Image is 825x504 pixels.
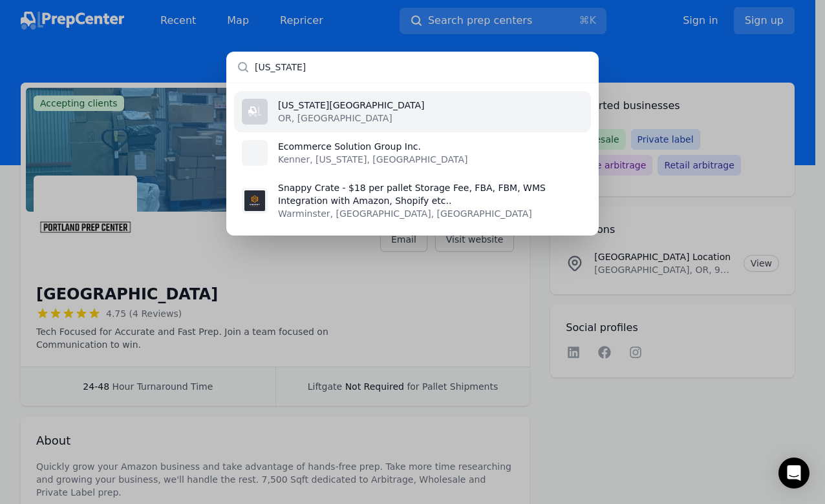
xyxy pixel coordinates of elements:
input: Search prep centers... [226,52,599,83]
img: Snappy Crate - $18 per pallet Storage Fee, FBA, FBM, WMS Integration with Amazon, Shopify etc.. [244,190,265,211]
p: Snappy Crate - $18 per pallet Storage Fee, FBA, FBM, WMS Integration with Amazon, Shopify etc.. [278,181,583,207]
img: Oregon Prep Center [248,105,261,118]
p: Kenner, [US_STATE], [GEOGRAPHIC_DATA] [278,153,467,166]
p: OR, [GEOGRAPHIC_DATA] [278,112,424,125]
div: Open Intercom Messenger [778,458,809,489]
p: Ecommerce Solution Group Inc. [278,140,467,153]
img: Ecommerce Solution Group Inc. [244,143,265,163]
p: [US_STATE][GEOGRAPHIC_DATA] [278,99,424,112]
p: Warminster, [GEOGRAPHIC_DATA], [GEOGRAPHIC_DATA] [278,207,583,220]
